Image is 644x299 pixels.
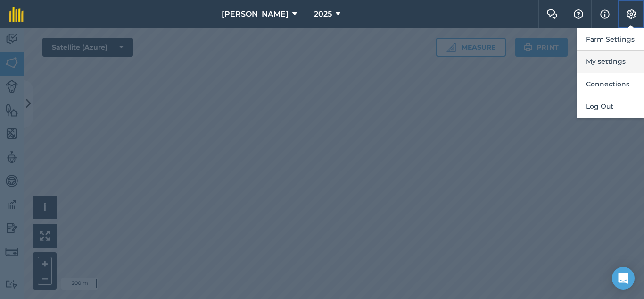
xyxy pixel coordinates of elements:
[612,267,635,290] div: Open Intercom Messenger
[577,28,644,51] button: Farm Settings
[600,9,610,20] img: svg+xml;base64,PHN2ZyB4bWxucz0iaHR0cDovL3d3dy53My5vcmcvMjAwMC9zdmciIHdpZHRoPSIxNyIgaGVpZ2h0PSIxNy...
[577,73,644,95] button: Connections
[577,95,644,118] button: Log Out
[577,51,644,73] button: My settings
[9,7,24,22] img: fieldmargin Logo
[626,9,637,19] img: A cog icon
[222,9,289,20] span: [PERSON_NAME]
[314,9,332,20] span: 2025
[573,9,584,19] img: A question mark icon
[546,9,558,19] img: Two speech bubbles overlapping with the left bubble in the forefront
